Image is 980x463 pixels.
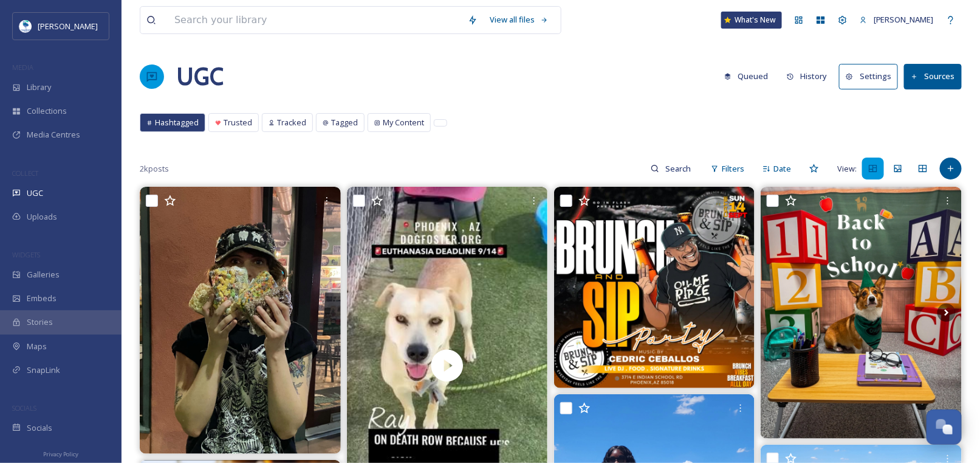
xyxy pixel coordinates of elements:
[854,8,940,32] a: [PERSON_NAME]
[140,187,341,454] img: Having those late night munchies? 😏 Don’t forget that CHEBA HUT CHANDLER is OPEN from… Sundays - ...
[718,64,775,88] button: Queued
[904,64,962,89] button: Sources
[659,156,699,181] input: Search
[839,64,898,89] button: Settings
[176,58,224,95] a: UGC
[722,163,744,175] span: Filters
[12,403,36,413] span: SOCIALS
[43,446,78,461] a: Privacy Policy
[554,187,755,388] img: ⛈️⛈️⛈️LOOK WHO'S BLOWING IN TO #DJ LIVE THIS #SUNDAYFUNDAY at #BRUNCHNSIP ⛈️⛈️⛈️THEE 1992 NBA ALL...
[927,409,962,445] button: Open Chat
[718,64,781,88] a: Queued
[27,211,57,223] span: Uploads
[761,187,962,438] img: 🍎📚Class of 2025 📚🍎 ——————————————— Today we learned that everyone is: Las mascotas de los profeso...
[27,364,60,376] span: SnapLink
[27,129,80,141] span: Media Centres
[874,14,934,25] span: [PERSON_NAME]
[781,64,840,88] a: History
[781,64,834,88] button: History
[27,269,60,280] span: Galleries
[27,187,43,199] span: UGC
[27,293,57,304] span: Embeds
[27,105,67,117] span: Collections
[27,316,53,328] span: Stories
[12,250,40,259] span: WIDGETS
[27,341,47,352] span: Maps
[277,117,306,128] span: Tracked
[383,117,424,128] span: My Content
[839,64,904,89] a: Settings
[721,12,782,29] a: What's New
[12,169,38,178] span: COLLECT
[484,8,555,32] a: View all files
[224,117,252,128] span: Trusted
[19,20,32,32] img: download.jpeg
[837,163,857,175] span: View:
[27,82,51,93] span: Library
[168,7,462,33] input: Search your library
[155,117,199,128] span: Hashtagged
[331,117,358,128] span: Tagged
[27,422,52,434] span: Socials
[43,450,78,458] span: Privacy Policy
[773,163,791,175] span: Date
[140,163,169,175] span: 2k posts
[38,21,98,32] span: [PERSON_NAME]
[12,63,33,72] span: MEDIA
